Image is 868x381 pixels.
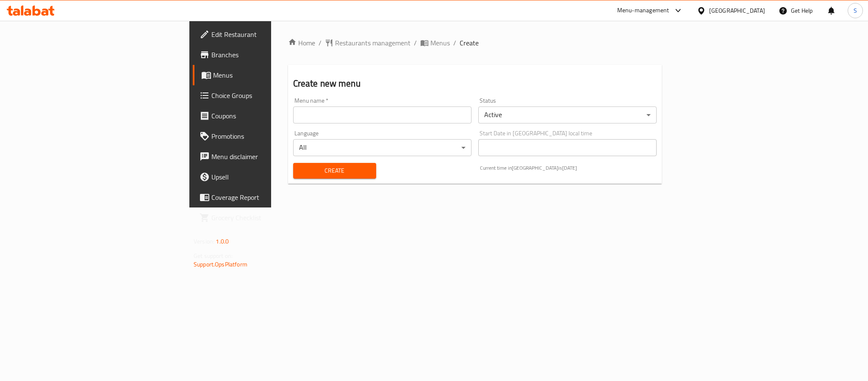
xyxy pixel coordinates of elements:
[211,29,327,39] span: Edit Restaurant
[325,38,410,48] a: Restaurants management
[193,167,334,187] a: Upsell
[193,24,334,45] a: Edit Restaurant
[335,38,410,48] span: Restaurants management
[193,187,334,207] a: Coverage Report
[293,139,471,156] div: All
[194,250,233,261] span: Get support on:
[194,236,214,247] span: Version:
[709,6,765,15] div: [GEOGRAPHIC_DATA]
[193,85,334,106] a: Choice Groups
[211,172,327,182] span: Upsell
[211,131,327,141] span: Promotions
[193,65,334,85] a: Menus
[293,106,471,123] input: Please enter Menu name
[854,6,857,15] span: S
[293,77,657,90] h2: Create new menu
[430,38,450,48] span: Menus
[193,146,334,167] a: Menu disclaimer
[420,38,450,48] a: Menus
[213,70,327,80] span: Menus
[211,50,327,60] span: Branches
[193,207,334,228] a: Grocery Checklist
[460,38,479,48] span: Create
[193,126,334,146] a: Promotions
[216,236,229,247] span: 1.0.0
[480,164,657,172] p: Current time in [GEOGRAPHIC_DATA] is [DATE]
[300,165,370,176] span: Create
[211,111,327,121] span: Coupons
[288,38,662,48] nav: breadcrumb
[193,45,334,65] a: Branches
[453,38,456,48] li: /
[414,38,417,48] li: /
[211,90,327,101] span: Choice Groups
[211,192,327,202] span: Coverage Report
[617,6,669,16] div: Menu-management
[211,213,327,223] span: Grocery Checklist
[293,163,377,179] button: Create
[478,106,657,123] div: Active
[194,259,247,270] a: Support.OpsPlatform
[211,151,327,162] span: Menu disclaimer
[193,106,334,126] a: Coupons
